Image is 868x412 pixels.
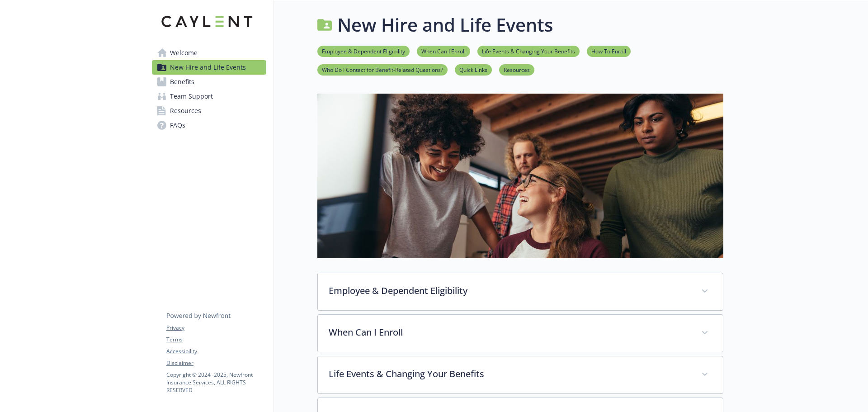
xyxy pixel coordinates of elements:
[317,47,410,55] a: Employee & Dependent Eligibility
[170,89,213,104] span: Team Support
[318,315,723,352] div: When Can I Enroll
[152,60,266,75] a: New Hire and Life Events
[499,65,534,74] a: Resources
[317,65,448,74] a: Who Do I Contact for Benefit-Related Questions?
[170,75,194,89] span: Benefits
[318,356,723,393] div: Life Events & Changing Your Benefits
[166,324,266,332] a: Privacy
[417,47,470,55] a: When Can I Enroll
[152,118,266,133] a: FAQs
[170,104,201,118] span: Resources
[152,75,266,89] a: Benefits
[166,371,266,394] p: Copyright © 2024 - 2025 , Newfront Insurance Services, ALL RIGHTS RESERVED
[152,104,266,118] a: Resources
[329,326,690,339] p: When Can I Enroll
[170,46,198,60] span: Welcome
[152,46,266,60] a: Welcome
[170,60,246,75] span: New Hire and Life Events
[152,89,266,104] a: Team Support
[318,273,723,310] div: Employee & Dependent Eligibility
[329,367,690,381] p: Life Events & Changing Your Benefits
[337,11,553,38] h1: New Hire and Life Events
[587,47,631,55] a: How To Enroll
[166,347,266,355] a: Accessibility
[170,118,185,133] span: FAQs
[317,94,723,258] img: new hire page banner
[166,336,266,344] a: Terms
[329,284,690,298] p: Employee & Dependent Eligibility
[455,65,492,74] a: Quick Links
[477,47,580,55] a: Life Events & Changing Your Benefits
[166,359,266,367] a: Disclaimer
